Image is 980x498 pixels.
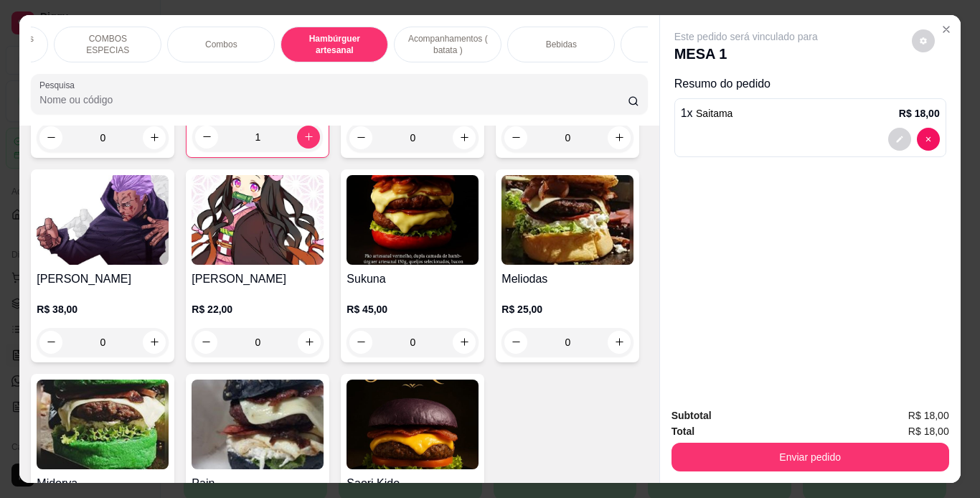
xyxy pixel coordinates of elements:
[66,33,149,56] p: COMBOS ESPECIAS
[908,408,949,423] span: R$ 18,00
[501,271,633,288] h4: Meliodas
[672,443,949,471] button: Enviar pedido
[143,126,166,149] button: increase-product-quantity
[37,302,169,316] p: R$ 38,00
[293,33,376,56] p: Hambúrguer artesanal
[674,29,818,44] p: Este pedido será vinculado para
[37,175,169,265] img: product-image
[888,128,911,151] button: decrease-product-quantity
[205,39,237,50] p: Combos
[37,475,169,492] h4: Midorya
[192,271,324,288] h4: [PERSON_NAME]
[501,175,633,265] img: product-image
[696,108,732,119] span: Saitama
[39,79,80,91] label: Pesquisa
[347,475,479,492] h4: Saori Kido
[672,410,712,421] strong: Subtotal
[192,380,324,469] img: product-image
[39,93,628,107] input: Pesquisa
[347,380,479,469] img: product-image
[37,271,169,288] h4: [PERSON_NAME]
[192,302,324,316] p: R$ 22,00
[917,128,940,151] button: decrease-product-quantity
[406,33,489,56] p: Acompanhamentos ( batata )
[192,175,324,265] img: product-image
[501,302,633,316] p: R$ 25,00
[39,126,62,149] button: decrease-product-quantity
[674,75,946,93] p: Resumo do pedido
[681,105,733,122] p: 1 x
[546,39,577,50] p: Bebidas
[347,302,479,316] p: R$ 45,00
[899,106,940,121] p: R$ 18,00
[912,29,935,52] button: decrease-product-quantity
[192,475,324,492] h4: Pain
[908,423,949,439] span: R$ 18,00
[672,426,694,437] strong: Total
[347,175,479,265] img: product-image
[37,380,169,469] img: product-image
[347,271,479,288] h4: Sukuna
[674,44,818,64] p: MESA 1
[935,18,958,41] button: Close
